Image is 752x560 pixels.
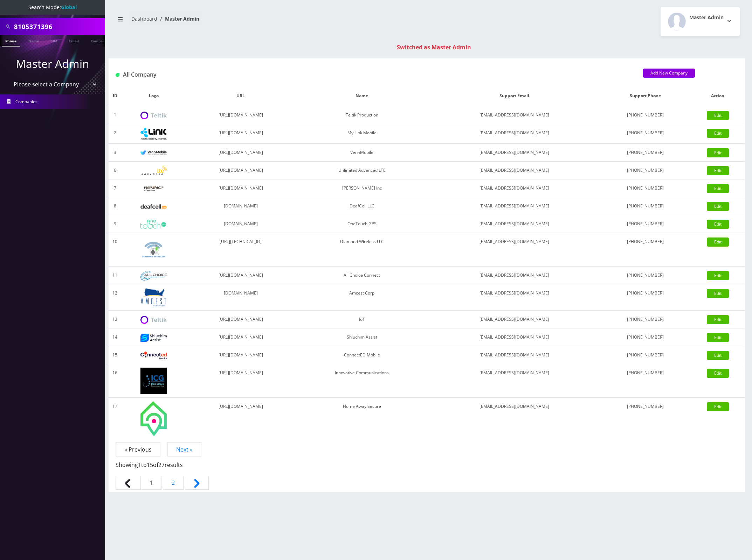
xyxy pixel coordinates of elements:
[707,402,729,411] a: Edit
[140,128,167,140] img: My Link Mobile
[186,364,296,398] td: [URL][DOMAIN_NAME]
[600,267,691,284] td: [PHONE_NUMBER]
[186,215,296,233] td: [DOMAIN_NAME]
[428,86,600,106] th: Support Email
[109,398,121,440] td: 17
[600,398,691,440] td: [PHONE_NUMBER]
[643,69,695,78] a: Add New Company
[428,311,600,328] td: [EMAIL_ADDRESS][DOMAIN_NAME]
[87,35,111,46] a: Company
[707,289,729,298] a: Edit
[296,106,428,124] td: Teltik Production
[600,162,691,179] td: [PHONE_NUMBER]
[296,284,428,311] td: Amcest Corp
[600,197,691,215] td: [PHONE_NUMBER]
[109,328,121,346] td: 14
[109,364,121,398] td: 16
[691,86,745,106] th: Action
[600,179,691,197] td: [PHONE_NUMBER]
[296,233,428,267] td: Diamond Wireless LLC
[707,220,729,229] a: Edit
[157,15,199,22] li: Master Admin
[15,99,37,105] span: Companies
[707,166,729,175] a: Edit
[121,86,186,106] th: Logo
[428,144,600,162] td: [EMAIL_ADDRESS][DOMAIN_NAME]
[428,215,600,233] td: [EMAIL_ADDRESS][DOMAIN_NAME]
[186,284,296,311] td: [DOMAIN_NAME]
[109,267,121,284] td: 11
[707,238,729,247] a: Edit
[296,124,428,144] td: My Link Mobile
[186,398,296,440] td: [URL][DOMAIN_NAME]
[428,364,600,398] td: [EMAIL_ADDRESS][DOMAIN_NAME]
[428,106,600,124] td: [EMAIL_ADDRESS][DOMAIN_NAME]
[186,144,296,162] td: [URL][DOMAIN_NAME]
[14,20,103,33] input: Search All Companies
[428,328,600,346] td: [EMAIL_ADDRESS][DOMAIN_NAME]
[600,311,691,328] td: [PHONE_NUMBER]
[140,271,167,281] img: All Choice Connect
[109,144,121,162] td: 3
[109,106,121,124] td: 1
[428,233,600,267] td: [EMAIL_ADDRESS][DOMAIN_NAME]
[109,284,121,311] td: 12
[600,215,691,233] td: [PHONE_NUMBER]
[296,179,428,197] td: [PERSON_NAME] Inc
[47,35,61,46] a: SIM
[109,86,121,106] th: ID
[109,311,121,328] td: 13
[707,315,729,324] a: Edit
[186,311,296,328] td: [URL][DOMAIN_NAME]
[428,197,600,215] td: [EMAIL_ADDRESS][DOMAIN_NAME]
[140,288,167,307] img: Amcest Corp
[600,106,691,124] td: [PHONE_NUMBER]
[186,162,296,179] td: [URL][DOMAIN_NAME]
[25,35,42,46] a: Name
[140,316,167,324] img: IoT
[116,442,160,456] span: « Previous
[186,328,296,346] td: [URL][DOMAIN_NAME]
[600,346,691,364] td: [PHONE_NUMBER]
[707,148,729,157] a: Edit
[428,162,600,179] td: [EMAIL_ADDRESS][DOMAIN_NAME]
[109,179,121,197] td: 7
[689,15,724,21] h2: Master Admin
[109,162,121,179] td: 6
[28,4,77,10] span: Search Mode:
[116,476,141,490] span: &laquo; Previous
[428,267,600,284] td: [EMAIL_ADDRESS][DOMAIN_NAME]
[428,179,600,197] td: [EMAIL_ADDRESS][DOMAIN_NAME]
[109,197,121,215] td: 8
[707,111,729,120] a: Edit
[186,106,296,124] td: [URL][DOMAIN_NAME]
[147,461,153,469] span: 15
[707,333,729,342] a: Edit
[600,233,691,267] td: [PHONE_NUMBER]
[186,233,296,267] td: [URL][TECHNICAL_ID]
[600,124,691,144] td: [PHONE_NUMBER]
[140,236,167,263] img: Diamond Wireless LLC
[140,368,167,394] img: Innovative Communications
[707,184,729,193] a: Edit
[140,220,167,229] img: OneTouch GPS
[186,179,296,197] td: [URL][DOMAIN_NAME]
[163,476,184,490] a: Go to page 2
[116,71,633,78] h1: All Company
[2,35,20,47] a: Phone
[707,351,729,360] a: Edit
[65,35,82,46] a: Email
[296,346,428,364] td: ConnectED Mobile
[140,185,167,192] img: Rexing Inc
[296,197,428,215] td: DeafCell LLC
[296,86,428,106] th: Name
[707,271,729,280] a: Edit
[109,445,745,492] nav: Page navigation example
[296,215,428,233] td: OneTouch GPS
[116,454,738,469] p: Showing to of results
[140,204,167,209] img: DeafCell LLC
[140,166,167,175] img: Unlimited Advanced LTE
[109,215,121,233] td: 9
[600,364,691,398] td: [PHONE_NUMBER]
[185,476,209,490] a: Next &raquo;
